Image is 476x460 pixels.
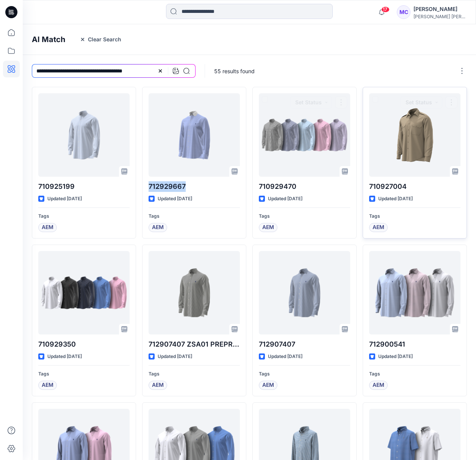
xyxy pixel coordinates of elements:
[369,251,460,334] a: 712900541
[369,370,460,378] p: Tags
[149,93,240,177] a: 712929667
[268,353,302,361] p: Updated [DATE]
[158,353,192,361] p: Updated [DATE]
[149,251,240,334] a: 712907407 ZSA01 PREPRSS 60_1 POPLIN-CLESTPPCA-LONG SLEEVE-DRESS SHIRT_3321 EBONY WHITE
[47,353,82,361] p: Updated [DATE]
[42,381,53,390] span: AEM
[259,339,350,350] p: 712907407
[158,195,192,203] p: Updated [DATE]
[42,223,53,232] span: AEM
[262,381,274,390] span: AEM
[149,181,240,192] p: 712929667
[47,195,82,203] p: Updated [DATE]
[75,33,126,46] button: Clear Search
[152,223,164,232] span: AEM
[369,212,460,220] p: Tags
[38,212,130,220] p: Tags
[149,370,240,378] p: Tags
[214,67,255,75] p: 55 results found
[381,6,390,13] span: 17
[259,181,350,192] p: 710929470
[373,381,384,390] span: AEM
[38,339,130,350] p: 710929350
[268,195,302,203] p: Updated [DATE]
[373,223,384,232] span: AEM
[152,381,164,390] span: AEM
[259,212,350,220] p: Tags
[378,353,413,361] p: Updated [DATE]
[149,212,240,220] p: Tags
[259,370,350,378] p: Tags
[369,181,460,192] p: 710927004
[369,93,460,177] a: 710927004
[397,5,410,19] div: MC
[38,181,130,192] p: 710925199
[262,223,274,232] span: AEM
[369,339,460,350] p: 712900541
[149,339,240,350] p: 712907407 ZSA01 PREPRSS 60_1 POPLIN-CLESTPPCA-LONG SLEEVE-DRESS SHIRT_3321 [PERSON_NAME]
[38,251,130,334] a: 710929350
[413,14,467,19] div: [PERSON_NAME] [PERSON_NAME]
[378,195,413,203] p: Updated [DATE]
[38,370,130,378] p: Tags
[38,93,130,177] a: 710925199
[259,251,350,334] a: 712907407
[259,93,350,177] a: 710929470
[32,35,65,44] h4: AI Match
[413,5,467,14] div: [PERSON_NAME]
